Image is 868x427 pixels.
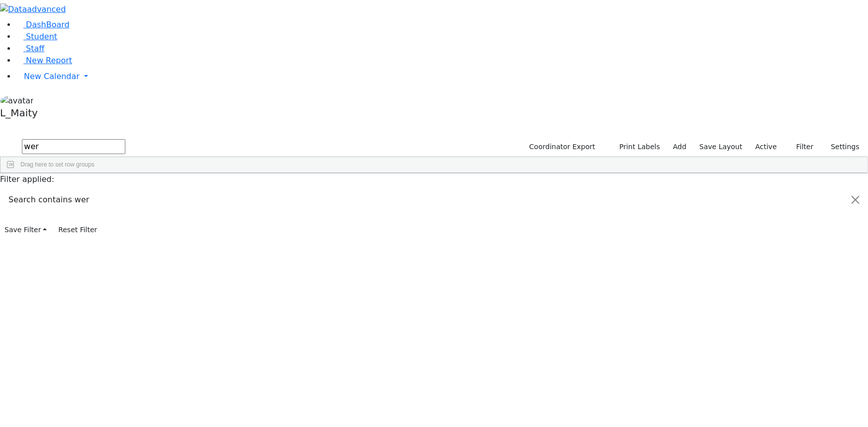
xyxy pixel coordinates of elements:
button: Coordinator Export [523,139,600,155]
span: DashBoard [26,20,70,29]
a: Add [669,139,691,155]
button: Close [844,186,868,214]
a: Staff [16,44,44,53]
span: New Report [26,56,72,65]
button: Print Labels [608,139,665,155]
input: Search [22,139,125,154]
span: Drag here to set row groups [20,161,95,168]
button: Save Layout [695,139,747,155]
button: Settings [818,139,864,155]
button: Reset Filter [54,222,101,238]
span: Student [26,32,57,41]
a: New Calendar [16,67,868,86]
span: Staff [26,44,44,53]
a: DashBoard [16,20,70,29]
label: Active [751,139,781,155]
span: New Calendar [24,72,80,81]
button: Filter [783,139,818,155]
a: New Report [16,56,72,65]
a: Student [16,32,57,41]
